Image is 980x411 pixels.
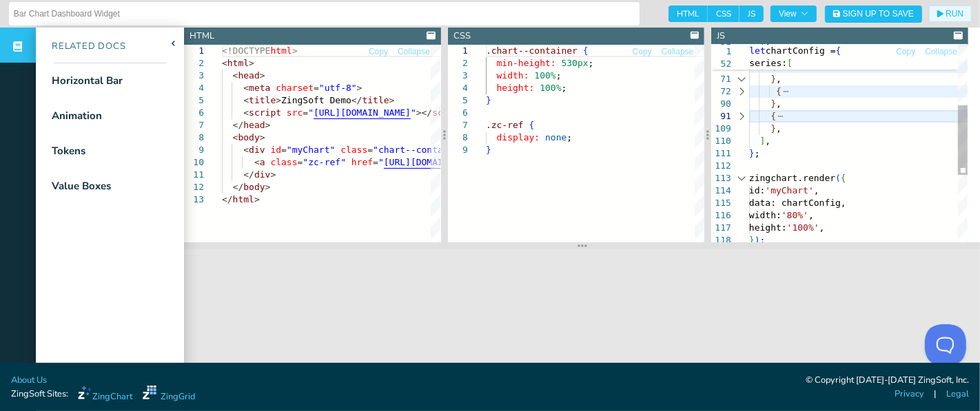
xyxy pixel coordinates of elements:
span: Copy [896,48,915,56]
div: 90 [711,98,731,110]
span: html [227,58,249,68]
span: </ [243,169,254,180]
span: .zc-ref [486,120,524,130]
div: CSS [453,30,471,43]
span: ( [836,173,841,183]
div: 5 [184,94,204,107]
div: 109 [711,123,731,135]
span: div [249,145,265,155]
div: Click to collapse the range. [733,73,751,85]
div: 72 [711,85,731,98]
div: Click to expand the range. [733,85,751,98]
div: 3 [448,70,468,82]
span: </ [233,120,244,130]
span: ; [555,70,561,81]
span: = [303,107,308,118]
div: 114 [711,185,731,197]
div: Click to expand the range. [733,110,751,123]
span: width: [749,210,782,220]
span: Copy [369,48,388,56]
div: 110 [711,135,731,147]
span: } [771,98,777,109]
span: body [243,182,265,192]
div: 91 [711,110,731,123]
span: > [292,45,298,56]
span: ZingSoft Demo [281,95,351,105]
span: < [243,83,249,93]
span: 'myChart' [766,185,814,196]
button: Sign Up to Save [825,6,922,23]
span: , [809,210,815,220]
span: div [254,169,270,180]
button: RUN [929,6,972,22]
span: JS [739,6,764,22]
span: = [373,157,378,167]
span: none [545,132,566,143]
button: Copy [632,45,653,59]
a: About Us [11,374,47,387]
span: min-height: [496,58,555,68]
div: 9 [184,144,204,156]
span: display: [496,132,540,143]
span: title [249,95,276,105]
span: = [281,145,287,155]
span: .chart--container [486,45,578,56]
span: let [749,45,765,56]
span: class [340,145,367,155]
span: [URL][DOMAIN_NAME] [314,107,411,118]
span: Copy [633,48,652,56]
span: 1 [711,45,731,58]
span: ; [566,132,572,143]
span: </ [233,182,244,192]
span: </ [351,95,363,105]
span: > [265,120,271,130]
span: > [260,70,265,81]
span: width: [496,70,529,81]
div: Click to collapse the range. [733,172,751,185]
span: ZingSoft Sites: [11,388,68,401]
div: 4 [448,82,468,94]
span: , [819,222,825,233]
div: 12 [184,181,204,193]
span: < [254,157,260,167]
div: © Copyright [DATE]-[DATE] ZingSoft, Inc. [806,374,969,388]
button: Collapse [397,45,431,59]
span: " [308,107,314,118]
span: Sign Up to Save [843,10,914,18]
div: Value Boxes [52,178,111,194]
button: Collapse [661,45,695,59]
span: } [486,95,491,105]
span: > [254,194,260,204]
span: , [777,123,782,134]
span: head [243,120,265,130]
span: } [486,145,491,155]
a: ZingGrid [143,386,195,403]
div: 112 [711,160,731,172]
span: ] [760,136,766,146]
span: < [222,58,227,68]
span: charset [276,83,314,93]
div: 7 [448,119,468,131]
span: , [777,74,782,84]
span: 100% [534,70,555,81]
span: "chart--container" [373,145,470,155]
span: html [233,194,254,204]
span: [ [787,58,793,68]
span: 52 [711,58,731,70]
span: "zc-ref" [303,157,346,167]
span: < [233,70,238,81]
div: 3 [184,70,204,82]
div: 5 [448,94,468,107]
div: 6 [448,107,468,119]
span: "utf-8" [319,83,357,93]
span: < [243,107,249,118]
span: html [270,45,292,56]
div: 2 [184,57,204,70]
span: < [233,132,238,143]
span: = [314,83,319,93]
span: } [749,235,755,245]
span: Collapse [925,48,957,56]
span: body [238,132,259,143]
span: View [779,10,808,18]
div: JS [717,30,725,43]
